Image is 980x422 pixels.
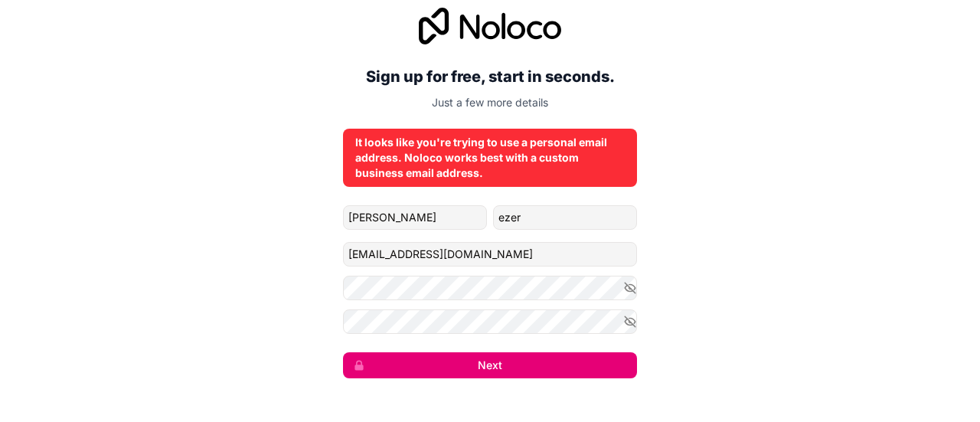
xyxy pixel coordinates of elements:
[343,63,637,90] h2: Sign up for free, start in seconds.
[343,205,487,230] input: given-name
[343,242,637,267] input: Email address
[343,276,637,300] input: Password
[343,352,637,378] button: Next
[343,95,637,110] p: Just a few more details
[343,309,637,334] input: Confirm password
[355,135,625,181] div: It looks like you're trying to use a personal email address. Noloco works best with a custom busi...
[493,205,637,230] input: family-name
